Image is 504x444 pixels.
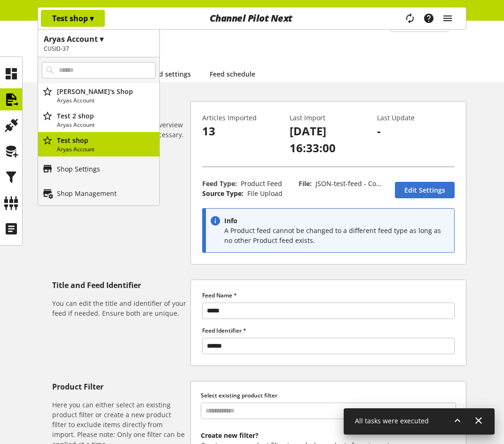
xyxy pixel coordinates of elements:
p: Test 2 shop [57,111,156,121]
p: Shop Settings [57,164,100,174]
h2: CUSID-37 [44,45,154,53]
span: Feed Type: [202,179,237,188]
span: ▾ [90,13,94,23]
h6: You can edit the title and identifier of your feed if needed. Ensure both are unique. [52,298,187,318]
p: Aryas Account [57,96,156,105]
span: Product Feed [241,179,282,188]
label: Select existing product filter [201,391,456,400]
p: Shop Management [57,188,117,198]
span: JSON-test-feed - Copy 1.json [299,179,384,198]
span: All tasks were executed [355,416,429,425]
a: Shop Settings [38,156,159,181]
b: Create new filter? [201,431,259,440]
p: - [377,123,455,140]
nav: main navigation [38,7,466,30]
span: Source Type: [202,189,244,198]
p: Info [224,216,450,226]
p: Test shop [57,135,156,145]
p: Test shop [52,13,94,24]
p: Aryas Account [57,121,156,129]
h5: Title and Feed Identifier [52,280,187,291]
a: Feed schedule [210,69,255,79]
span: Edit Settings [404,185,445,195]
a: Shop Management [38,181,159,205]
p: Articles Imported [202,113,280,123]
p: Last Update [377,113,455,123]
p: A Product feed cannot be changed to a different feed type as long as no other Product feed exists. [224,226,450,245]
span: Feed Name * [202,291,237,299]
span: Feed Identifier * [202,327,246,335]
p: 13 [202,123,280,140]
a: Edit Settings [395,182,455,198]
p: [DATE] 16:33:00 [290,123,367,156]
p: Arya's Shop [57,86,156,96]
p: Last Import [290,113,367,123]
span: File Upload [247,189,283,198]
p: Aryas Account [57,145,156,154]
span: File: [299,179,312,188]
h1: Aryas Account ▾ [44,33,154,45]
h5: Product Filter [52,381,187,392]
